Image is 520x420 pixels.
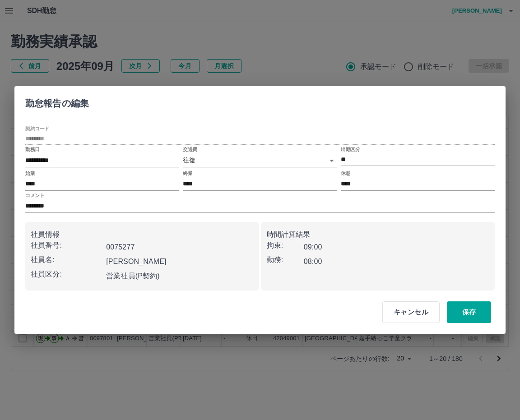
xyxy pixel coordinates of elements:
[341,146,360,153] label: 出勤区分
[25,170,35,176] label: 始業
[14,86,100,117] h2: 勤怠報告の編集
[25,125,49,132] label: 契約コード
[106,258,167,265] b: [PERSON_NAME]
[267,240,304,251] p: 拘束:
[106,243,135,251] b: 0075277
[25,146,40,153] label: 勤務日
[31,240,102,251] p: 社員番号:
[447,301,491,323] button: 保存
[106,272,160,280] b: 営業社員(P契約)
[304,258,322,265] b: 08:00
[304,243,322,251] b: 09:00
[183,154,337,167] div: 往復
[31,254,102,265] p: 社員名:
[31,229,254,240] p: 社員情報
[267,229,490,240] p: 時間計算結果
[267,254,304,265] p: 勤務:
[183,146,197,153] label: 交通費
[183,170,192,176] label: 終業
[341,170,350,176] label: 休憩
[382,301,440,323] button: キャンセル
[25,192,44,198] label: コメント
[31,269,102,280] p: 社員区分:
